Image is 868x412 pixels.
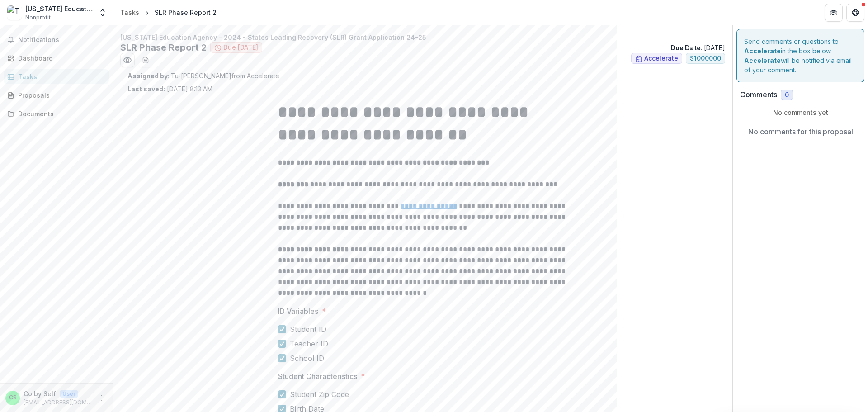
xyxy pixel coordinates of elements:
strong: Assigned by [127,72,168,80]
div: Documents [18,109,102,118]
span: Notifications [18,36,105,44]
nav: breadcrumb [117,6,220,19]
span: Teacher ID [290,338,328,349]
img: Texas Education Agency [7,5,22,20]
strong: Last saved: [127,85,165,93]
div: Tasks [120,8,139,17]
p: Colby Self [24,389,56,398]
button: Preview b1a7c36b-2d00-42f5-8c3c-5104132dd8fc.pdf [120,53,135,67]
p: No comments for this proposal [748,126,853,137]
p: : [DATE] [670,43,725,52]
p: [US_STATE] Education Agency - 2024 - States Leading Recovery (SLR) Grant Application 24-25 [120,33,725,42]
p: [DATE] 8:13 AM [127,84,212,94]
a: Tasks [4,69,109,84]
h2: SLR Phase Report 2 [120,42,207,53]
span: School ID [290,353,324,364]
div: Send comments or questions to in the box below. will be notified via email of your comment. [736,29,864,82]
button: Partners [825,4,843,22]
p: User [60,390,78,398]
a: Dashboard [4,51,109,66]
a: Tasks [117,6,143,19]
p: No comments yet [740,108,861,117]
span: Due [DATE] [223,44,258,52]
span: $ 1000000 [690,55,721,62]
p: Student Characteristics [278,371,357,382]
div: [US_STATE] Education Agency [25,4,93,14]
strong: Due Date [670,44,701,52]
div: Dashboard [18,53,102,63]
p: [EMAIL_ADDRESS][DOMAIN_NAME][US_STATE] [24,398,93,407]
button: Notifications [4,33,109,47]
a: Documents [4,106,109,121]
span: Accelerate [644,55,678,62]
span: Nonprofit [25,14,51,22]
button: download-word-button [138,53,153,67]
span: Student ID [290,324,326,335]
button: Open entity switcher [96,4,109,22]
p: : Tu-[PERSON_NAME] from Accelerate [127,71,718,81]
span: Student Zip Code [290,389,349,400]
button: More [96,393,107,403]
p: ID Variables [278,306,318,317]
strong: Accelerate [744,57,781,64]
h2: Comments [740,90,777,99]
div: Tasks [18,72,102,81]
strong: Accelerate [744,47,781,55]
a: Proposals [4,88,109,103]
div: SLR Phase Report 2 [155,8,217,17]
div: Colby Self [9,395,17,401]
span: 0 [785,91,789,99]
button: Get Help [846,4,864,22]
div: Proposals [18,90,102,100]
